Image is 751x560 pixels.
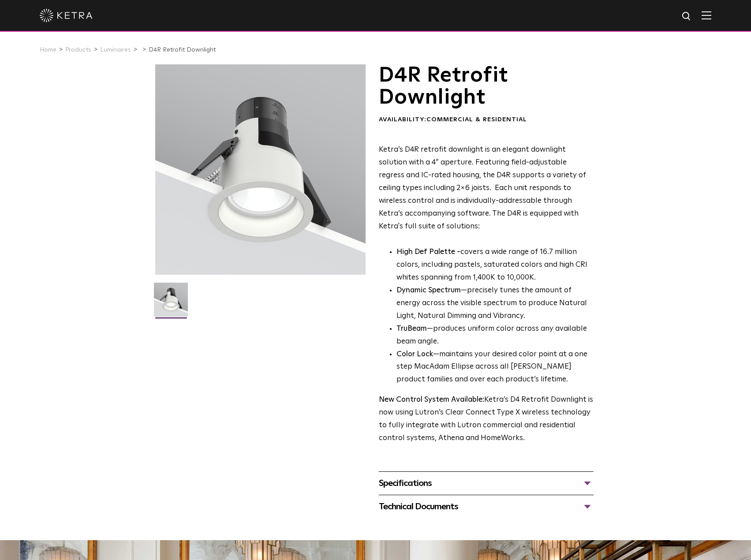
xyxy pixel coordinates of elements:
[149,47,216,53] a: D4R Retrofit Downlight
[396,284,594,323] li: —precisely tunes the amount of energy across the visible spectrum to produce Natural Light, Natur...
[379,500,594,514] div: Technical Documents
[379,116,594,124] div: Availability:
[681,11,692,22] img: search icon
[100,47,131,53] a: Luminaires
[379,144,594,233] p: Ketra’s D4R retrofit downlight is an elegant downlight solution with a 4” aperture. Featuring fie...
[396,246,594,284] p: covers a wide range of 16.7 million colors, including pastels, saturated colors and high CRI whit...
[702,11,711,19] img: Hamburger%20Nav.svg
[426,116,527,123] span: Commercial & Residential
[379,64,594,109] h1: D4R Retrofit Downlight
[396,323,594,348] li: —produces uniform color across any available beam angle.
[40,9,93,22] img: ketra-logo-2019-white
[396,348,594,387] li: —maintains your desired color point at a one step MacAdam Ellipse across all [PERSON_NAME] produc...
[65,47,91,53] a: Products
[40,47,56,53] a: Home
[396,287,461,294] strong: Dynamic Spectrum
[379,394,594,445] p: Ketra’s D4 Retrofit Downlight is now using Lutron’s Clear Connect Type X wireless technology to f...
[379,396,484,403] strong: New Control System Available:
[396,248,460,256] strong: High Def Palette -
[396,351,433,358] strong: Color Lock
[396,325,427,332] strong: TruBeam
[154,283,188,323] img: D4R Retrofit Downlight
[379,476,594,490] div: Specifications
